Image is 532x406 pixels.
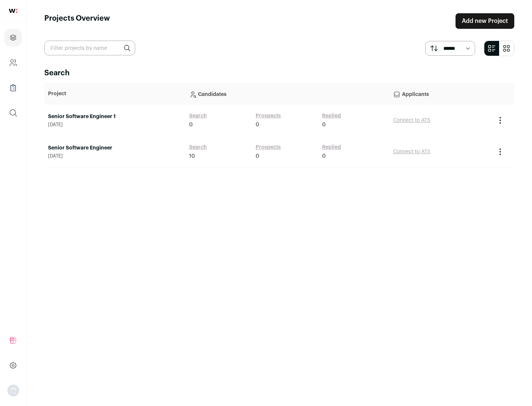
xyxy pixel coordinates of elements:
[322,152,326,160] span: 0
[322,112,341,120] a: Replied
[7,385,19,396] img: nopic.png
[393,149,430,154] a: Connect to ATS
[48,122,182,128] span: [DATE]
[44,41,135,55] input: Filter projects by name
[4,79,22,97] a: Company Lists
[44,68,514,78] h2: Search
[456,13,514,29] a: Add new Project
[9,9,17,13] img: wellfound-shorthand-0d5821cbd27db2630d0214b213865d53afaa358527fdda9d0ea32b1df1b89c2c.svg
[393,86,488,101] p: Applicants
[4,54,22,72] a: Company and ATS Settings
[256,152,259,160] span: 0
[189,112,207,120] a: Search
[496,147,505,156] button: Project Actions
[322,121,326,128] span: 0
[322,144,341,151] a: Replied
[7,385,19,396] button: Open dropdown
[48,113,182,120] a: Senior Software Engineer 1
[4,29,22,47] a: Projects
[189,152,195,160] span: 10
[48,90,182,97] p: Project
[496,116,505,125] button: Project Actions
[189,144,207,151] a: Search
[48,153,182,159] span: [DATE]
[189,86,386,101] p: Candidates
[256,144,281,151] a: Prospects
[393,118,430,123] a: Connect to ATS
[48,144,182,152] a: Senior Software Engineer
[256,112,281,120] a: Prospects
[256,121,259,128] span: 0
[189,121,193,128] span: 0
[44,13,110,29] h1: Projects Overview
